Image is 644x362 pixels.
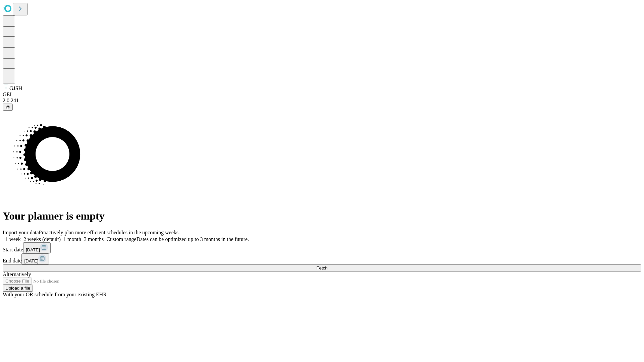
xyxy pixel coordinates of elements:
div: GEI [3,92,641,98]
h1: Your planner is empty [3,210,641,222]
button: Fetch [3,264,641,271]
span: GJSH [9,85,22,91]
button: [DATE] [23,242,51,253]
span: Alternatively [3,271,31,277]
span: Custom range [106,236,136,242]
div: End date [3,253,641,264]
span: @ [5,105,10,110]
span: Fetch [316,265,327,270]
div: Start date [3,242,641,253]
button: @ [3,104,13,111]
span: 1 month [63,236,81,242]
span: 1 week [5,236,21,242]
span: [DATE] [26,247,40,252]
span: 3 months [84,236,104,242]
span: 2 weeks (default) [23,236,61,242]
button: [DATE] [21,253,49,264]
span: With your OR schedule from your existing EHR [3,292,107,297]
span: Dates can be optimized up to 3 months in the future. [137,236,249,242]
span: Import your data [3,230,39,235]
span: [DATE] [24,258,38,263]
span: Proactively plan more efficient schedules in the upcoming weeks. [39,230,180,235]
div: 2.0.241 [3,98,641,104]
button: Upload a file [3,285,33,292]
